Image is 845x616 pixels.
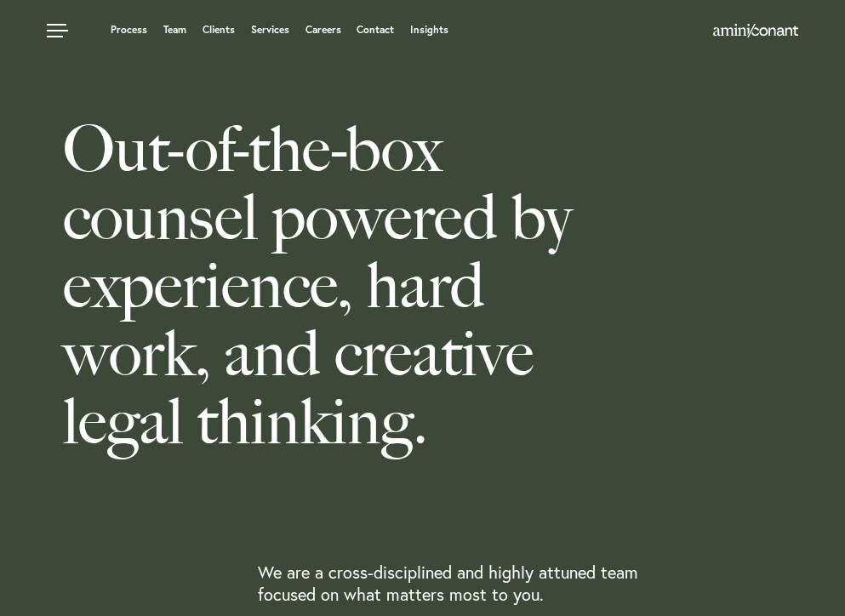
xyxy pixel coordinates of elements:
[251,25,289,35] a: Services
[111,25,147,35] a: Process
[713,25,798,38] a: Home
[357,25,394,35] a: Contact
[410,25,448,35] a: Insights
[258,562,671,606] p: We are a cross-disciplined and highly attuned team focused on what matters most to you.
[713,24,798,37] img: Amini & Conant
[203,25,235,35] a: Clients
[305,25,341,35] a: Careers
[163,25,186,35] a: Team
